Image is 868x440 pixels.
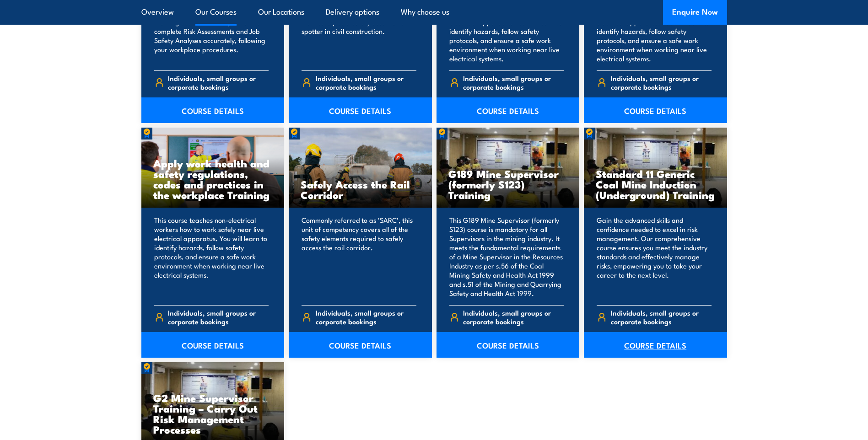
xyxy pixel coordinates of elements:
[448,168,568,200] h3: G189 Mine Supervisor (formerly S123) Training
[141,97,285,123] a: COURSE DETAILS
[463,308,564,326] span: Individuals, small groups or corporate bookings
[154,215,269,298] p: This course teaches non-electrical workers how to work safely near live electrical apparatus. You...
[153,158,273,200] h3: Apply work health and safety regulations, codes and practices in the workplace Training
[449,215,564,298] p: This G189 Mine Supervisor (formerly S123) course is mandatory for all Supervisors in the mining i...
[168,74,269,91] span: Individuals, small groups or corporate bookings
[611,308,712,326] span: Individuals, small groups or corporate bookings
[437,332,580,358] a: COURSE DETAILS
[611,74,712,91] span: Individuals, small groups or corporate bookings
[584,97,727,123] a: COURSE DETAILS
[316,74,416,91] span: Individuals, small groups or corporate bookings
[437,97,580,123] a: COURSE DETAILS
[302,215,416,298] p: Commonly referred to as 'SARC', this unit of competency covers all of the safety elements require...
[289,97,432,123] a: COURSE DETAILS
[168,308,269,326] span: Individuals, small groups or corporate bookings
[597,215,712,298] p: Gain the advanced skills and confidence needed to excel in risk management. Our comprehensive cou...
[153,392,273,435] h3: G2 Mine Supervisor Training – Carry Out Risk Management Processes
[463,74,564,91] span: Individuals, small groups or corporate bookings
[301,179,420,200] h3: Safely Access the Rail Corridor
[316,308,416,326] span: Individuals, small groups or corporate bookings
[584,332,727,358] a: COURSE DETAILS
[141,332,285,358] a: COURSE DETAILS
[596,168,715,200] h3: Standard 11 Generic Coal Mine Induction (Underground) Training
[289,332,432,358] a: COURSE DETAILS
